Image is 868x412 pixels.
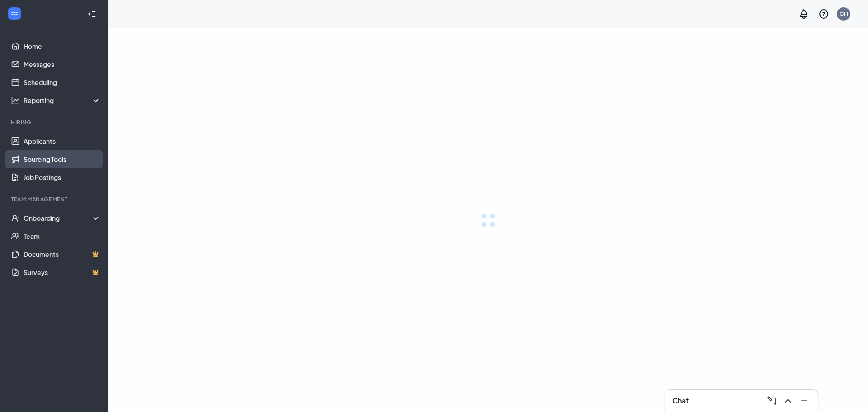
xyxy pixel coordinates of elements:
[24,73,101,91] a: Scheduling
[11,195,99,203] div: Team Management
[818,9,829,19] svg: QuestionInfo
[24,245,101,263] a: DocumentsCrown
[780,393,794,408] button: ChevronUp
[87,9,96,19] svg: Collapse
[24,168,101,186] a: Job Postings
[10,9,19,18] svg: WorkstreamLogo
[24,132,101,150] a: Applicants
[24,55,101,73] a: Messages
[672,396,689,406] h3: Chat
[11,96,20,105] svg: Analysis
[840,10,848,18] div: GH
[766,395,777,406] svg: ComposeMessage
[24,227,101,245] a: Team
[764,393,778,408] button: ComposeMessage
[24,37,101,55] a: Home
[24,263,101,281] a: SurveysCrown
[11,118,99,126] div: Hiring
[24,213,101,223] div: Onboarding
[24,150,101,168] a: Sourcing Tools
[798,9,809,19] svg: Notifications
[11,213,20,223] svg: UserCheck
[799,395,810,406] svg: Minimize
[783,395,793,406] svg: ChevronUp
[24,96,101,105] div: Reporting
[796,393,811,408] button: Minimize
